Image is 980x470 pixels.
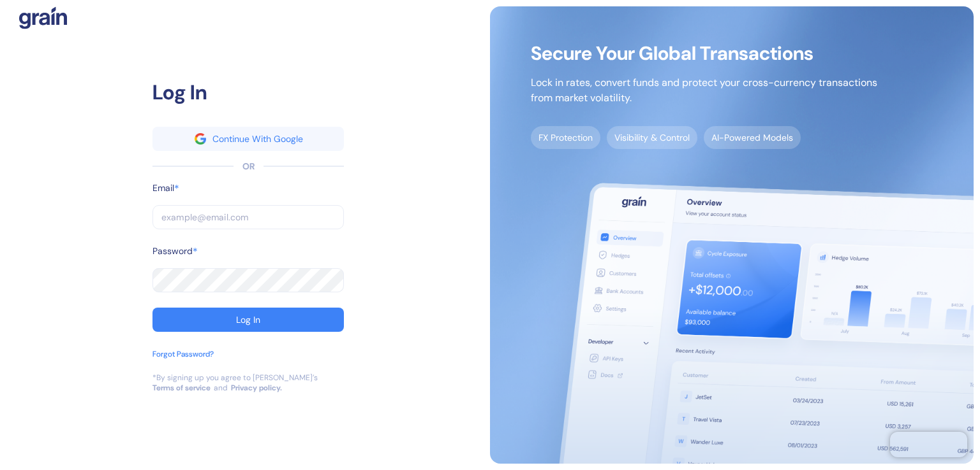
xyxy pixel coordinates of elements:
span: AI-Powered Models [704,126,801,149]
img: logo [19,6,67,29]
a: Terms of service [152,383,211,393]
img: google [195,133,206,145]
a: Privacy policy. [231,383,282,393]
div: *By signing up you agree to [PERSON_NAME]’s [152,373,318,383]
button: Log In [152,308,344,332]
div: OR [242,160,255,173]
label: Password [152,245,193,258]
span: FX Protection [531,126,600,149]
label: Email [152,182,174,195]
div: Log In [152,77,344,108]
button: Forgot Password? [152,348,214,373]
img: signup-main-image [490,6,974,464]
div: Log In [236,315,260,324]
div: Forgot Password? [152,348,214,360]
span: Visibility & Control [607,126,697,149]
div: Continue With Google [212,134,303,143]
p: Lock in rates, convert funds and protect your cross-currency transactions from market volatility. [531,75,877,106]
button: googleContinue With Google [152,127,344,151]
div: and [214,383,228,393]
input: example@email.com [152,205,344,229]
span: Secure Your Global Transactions [531,47,877,60]
iframe: Chatra live chat [890,432,967,457]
